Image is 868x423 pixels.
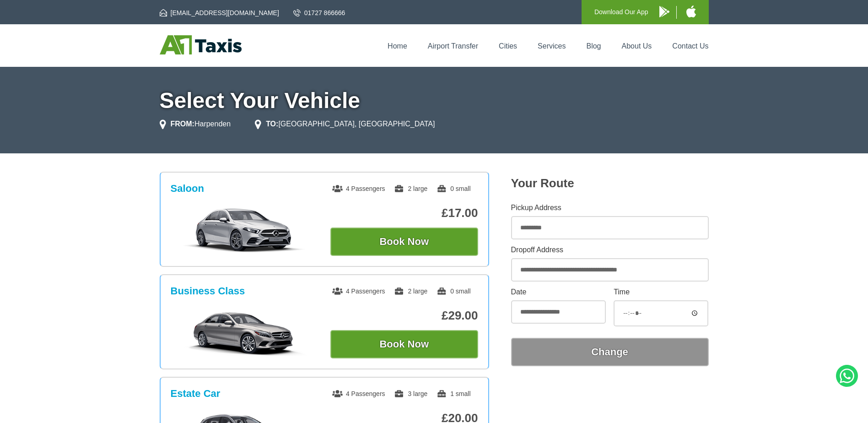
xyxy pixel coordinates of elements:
[266,120,278,128] strong: TO:
[622,42,652,50] a: About Us
[330,206,478,220] p: £17.00
[171,388,221,400] h3: Estate Car
[171,120,194,128] strong: FROM:
[330,309,478,323] p: £29.00
[511,204,709,211] label: Pickup Address
[171,183,204,195] h3: Saloon
[428,42,478,50] a: Airport Transfer
[437,390,470,397] span: 1 small
[332,390,385,397] span: 4 Passengers
[672,42,708,50] a: Contact Us
[332,287,385,295] span: 4 Passengers
[160,8,279,17] a: [EMAIL_ADDRESS][DOMAIN_NAME]
[332,185,385,192] span: 4 Passengers
[511,338,709,366] button: Change
[586,42,601,50] a: Blog
[511,246,709,254] label: Dropoff Address
[255,119,435,130] li: [GEOGRAPHIC_DATA], [GEOGRAPHIC_DATA]
[511,176,709,190] h2: Your Route
[293,8,345,17] a: 01727 866666
[394,390,427,397] span: 3 large
[394,287,427,295] span: 2 large
[175,207,313,253] img: Saloon
[614,288,708,296] label: Time
[594,6,648,18] p: Download Our App
[394,185,427,192] span: 2 large
[171,285,245,297] h3: Business Class
[437,185,470,192] span: 0 small
[160,35,242,54] img: A1 Taxis St Albans LTD
[686,5,696,17] img: A1 Taxis iPhone App
[330,228,478,256] button: Book Now
[499,42,517,50] a: Cities
[437,287,470,295] span: 0 small
[160,119,231,130] li: Harpenden
[538,42,566,50] a: Services
[330,330,478,358] button: Book Now
[175,310,313,356] img: Business Class
[659,6,669,17] img: A1 Taxis Android App
[511,288,606,296] label: Date
[388,42,407,50] a: Home
[160,90,709,112] h1: Select Your Vehicle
